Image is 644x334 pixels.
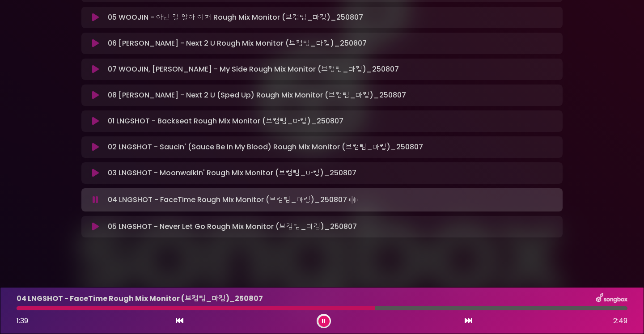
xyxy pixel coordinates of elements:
p: 03 LNGSHOT - Moonwalkin' Rough Mix Monitor (브컴팀_마킹)_250807 [108,168,356,178]
p: 07 WOOJIN, [PERSON_NAME] - My Side Rough Mix Monitor (브컴팀_마킹)_250807 [108,64,399,75]
p: 05 WOOJIN - 아닌 걸 알아 이제 Rough Mix Monitor (브컴팀_마킹)_250807 [108,12,363,23]
p: 06 [PERSON_NAME] - Next 2 U Rough Mix Monitor (브컴팀_마킹)_250807 [108,38,367,49]
p: 02 LNGSHOT - Saucin' (Sauce Be In My Blood) Rough Mix Monitor (브컴팀_마킹)_250807 [108,142,423,152]
img: waveform4.gif [347,194,360,206]
p: 01 LNGSHOT - Backseat Rough Mix Monitor (브컴팀_마킹)_250807 [108,116,343,127]
p: 05 LNGSHOT - Never Let Go Rough Mix Monitor (브컴팀_마킹)_250807 [108,221,357,232]
p: 08 [PERSON_NAME] - Next 2 U (Sped Up) Rough Mix Monitor (브컴팀_마킹)_250807 [108,90,406,101]
p: 04 LNGSHOT - FaceTime Rough Mix Monitor (브컴팀_마킹)_250807 [108,194,360,206]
